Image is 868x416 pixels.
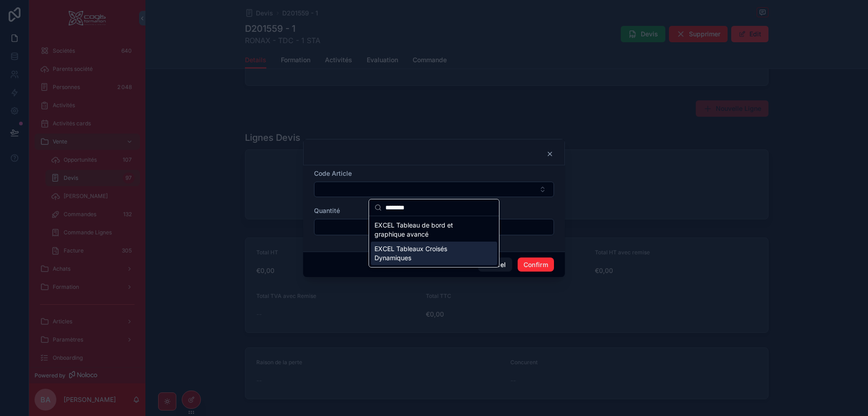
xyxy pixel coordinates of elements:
button: Select Button [314,182,554,197]
span: EXCEL Tableau de bord et graphique avancé [374,221,483,239]
span: Quantité [314,207,340,214]
div: Suggestions [369,216,499,267]
span: Code Article [314,169,352,177]
button: Confirm [518,258,554,272]
span: EXCEL Tableaux Croisés Dynamiques [374,244,483,262]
